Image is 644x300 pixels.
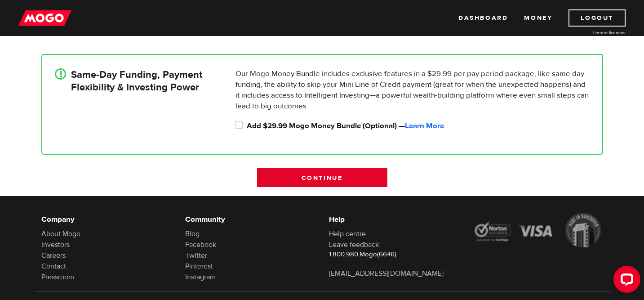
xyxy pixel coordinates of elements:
h6: Company [41,214,172,225]
a: Money [524,9,552,27]
a: Instagram [185,273,216,282]
input: Continue [257,168,387,187]
a: Careers [41,251,66,260]
div: ! [55,68,66,80]
h6: Community [185,214,315,225]
a: Logout [568,9,626,27]
p: Our Mogo Money Bundle includes exclusive features in a $29.99 per pay period package, like same d... [235,68,590,112]
a: Facebook [185,240,216,249]
a: [EMAIL_ADDRESS][DOMAIN_NAME] [329,269,444,278]
a: About Mogo [41,229,80,238]
a: Leave feedback [329,240,379,249]
a: Help centre [329,229,366,238]
a: Investors [41,240,70,249]
a: Pinterest [185,262,213,271]
input: Add $29.99 Mogo Money Bundle (Optional) &mdash; <a id="loan_application_mini_bundle_learn_more" h... [235,121,247,132]
a: Contact [41,262,66,271]
p: 1.800.980.Mogo(6646) [329,250,459,259]
a: Learn More [405,121,444,131]
h6: Help [329,214,459,225]
a: Blog [185,229,200,238]
iframe: LiveChat chat widget [606,262,644,300]
h4: Same-Day Funding, Payment Flexibility & Investing Power [71,68,202,94]
label: Add $29.99 Mogo Money Bundle (Optional) — [247,121,590,131]
img: legal-icons-92a2ffecb4d32d839781d1b4e4802d7b.png [473,213,603,248]
a: Lender licences [558,29,626,36]
img: mogo_logo-11ee424be714fa7cbb0f0f49df9e16ec.png [18,9,71,27]
a: Pressroom [41,273,74,282]
a: Dashboard [458,9,508,27]
a: Twitter [185,251,207,260]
